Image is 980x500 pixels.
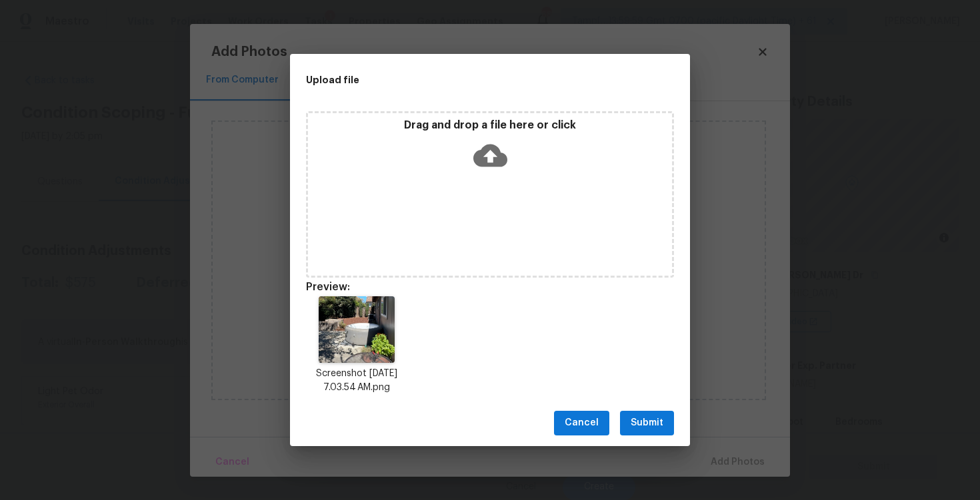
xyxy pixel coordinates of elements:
[554,411,609,435] button: Cancel
[306,73,614,87] h2: Upload file
[306,367,407,395] p: Screenshot [DATE] 7.03.54 AM.png
[565,415,599,431] span: Cancel
[308,119,672,132] p: Drag and drop a file here or click
[319,296,394,363] img: wIYC6MNzEJezgAAAABJRU5ErkJggg==
[631,415,663,431] span: Submit
[620,411,674,435] button: Submit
